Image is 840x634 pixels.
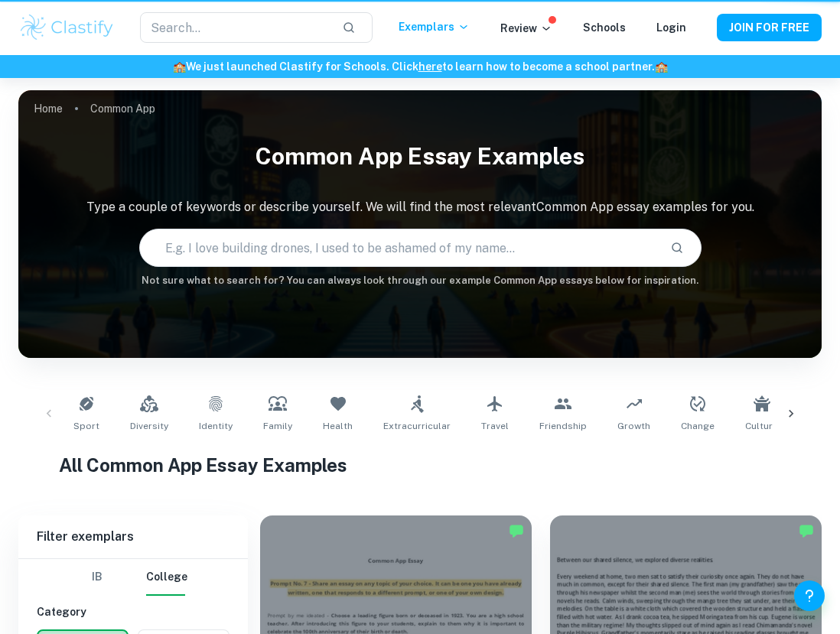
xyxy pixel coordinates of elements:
span: Extracurricular [383,419,451,433]
button: Help and Feedback [794,580,825,611]
a: here [418,60,442,73]
button: Search [664,235,690,261]
a: Schools [583,21,626,34]
span: 🏫 [655,60,668,73]
button: IB [79,559,116,596]
p: Type a couple of keywords or describe yourself. We will find the most relevant Common App essay e... [18,198,822,216]
span: Identity [199,419,233,433]
span: Travel [481,419,509,433]
div: Filter type choice [79,559,187,596]
span: Culture [745,419,778,433]
h6: Category [37,603,230,620]
span: 🏫 [173,60,186,73]
h1: All Common App Essay Examples [59,451,782,479]
button: College [146,559,187,596]
span: Change [681,419,715,433]
span: Growth [617,419,650,433]
span: Diversity [130,419,168,433]
p: Review [500,20,552,37]
span: Friendship [539,419,587,433]
h6: Not sure what to search for? You can always look through our example Common App essays below for ... [18,273,822,288]
h6: We just launched Clastify for Schools. Click to learn how to become a school partner. [3,58,837,75]
span: Sport [73,419,99,433]
input: Search... [140,12,330,43]
h6: Filter exemplars [18,515,248,558]
button: JOIN FOR FREE [717,14,822,41]
span: Health [323,419,353,433]
a: Login [656,21,686,34]
h1: Common App Essay Examples [18,133,822,180]
img: Clastify logo [18,12,116,43]
a: Home [34,98,63,119]
span: Family [263,419,292,433]
p: Exemplars [399,18,470,35]
input: E.g. I love building drones, I used to be ashamed of my name... [140,226,658,269]
p: Common App [90,100,155,117]
img: Marked [509,523,524,538]
img: Marked [799,523,814,538]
